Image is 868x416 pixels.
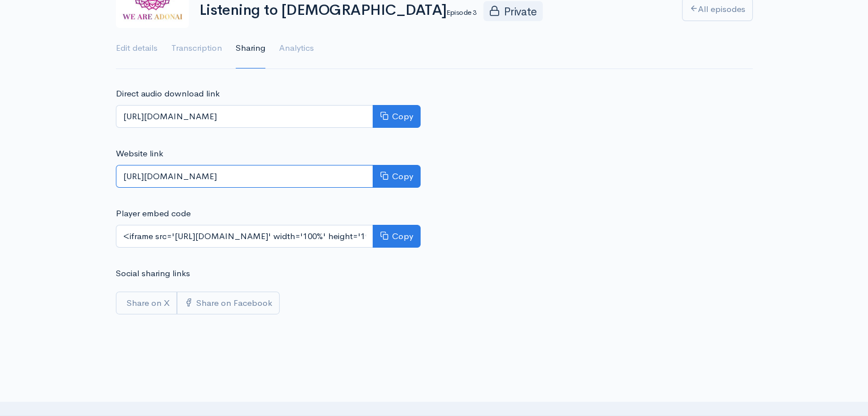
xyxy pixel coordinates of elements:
[373,105,421,128] button: Copy
[116,292,177,315] a: Share on X
[116,147,163,160] label: Website link
[483,1,542,21] span: Private
[171,28,222,69] a: Transcription
[116,28,158,69] a: Edit details
[116,207,191,220] label: Player embed code
[116,292,280,315] div: Social sharing links
[446,7,476,17] small: Episode 3
[373,165,421,188] button: Copy
[116,87,220,100] label: Direct audio download link
[177,292,280,315] a: Share on Facebook
[116,267,190,280] label: Social sharing links
[199,1,668,21] h1: Listening to [DEMOGRAPHIC_DATA]
[279,28,314,69] a: Analytics
[236,28,265,69] a: Sharing
[373,225,421,248] button: Copy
